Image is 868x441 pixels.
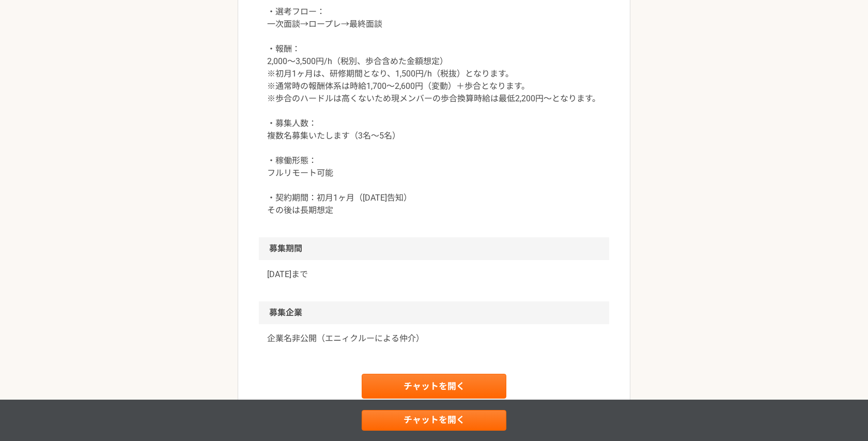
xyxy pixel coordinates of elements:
a: チャットを開く [362,410,506,431]
h2: 募集企業 [259,301,609,324]
a: 企業名非公開（エニィクルーによる仲介） [267,332,601,345]
a: チャットを開く [362,374,506,399]
h2: 募集期間 [259,237,609,260]
p: [DATE]まで [267,268,601,281]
